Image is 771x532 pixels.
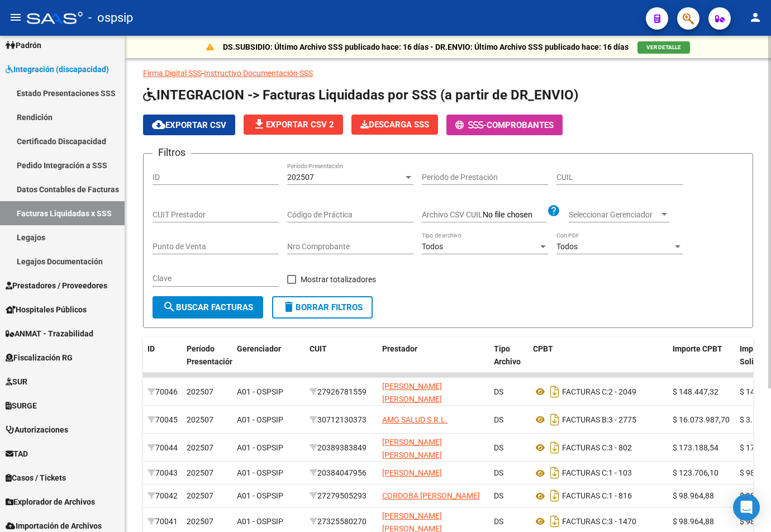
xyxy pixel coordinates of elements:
span: A01 - OSPSIP [237,387,283,396]
span: [PERSON_NAME] [PERSON_NAME] [382,382,442,403]
input: Archivo CSV CUIL [483,210,547,220]
span: Comprobantes [487,120,554,130]
i: Descargar documento [548,411,562,429]
span: DS [494,468,503,477]
span: Descarga SSS [360,120,429,130]
span: $ 98.964,88 [673,517,714,526]
span: Seleccionar Gerenciador [569,210,659,220]
span: Todos [422,242,443,251]
div: 27926781559 [310,386,373,398]
div: 70046 [147,386,178,398]
i: Descargar documento [548,512,562,530]
span: CPBT [533,344,553,353]
span: Prestador [382,344,417,353]
mat-icon: file_download [253,117,266,131]
i: Descargar documento [548,439,562,457]
span: Buscar Facturas [163,302,253,312]
span: [PERSON_NAME] [382,468,442,477]
button: Buscar Facturas [153,296,263,319]
mat-icon: search [163,300,176,313]
div: 20384047956 [310,467,373,479]
p: - [143,67,753,79]
a: Firma Digital SSS [143,69,202,78]
span: Importación de Archivos [6,520,102,532]
span: DS [494,517,503,526]
span: A01 - OSPSIP [237,491,283,500]
span: AMG SALUD S.R.L. [382,415,448,424]
mat-icon: delete [282,300,296,313]
button: VER DETALLE [637,41,690,54]
button: Descarga SSS [351,115,438,135]
datatable-header-cell: Prestador [378,337,489,386]
div: 1 - 103 [533,464,664,482]
button: Exportar CSV 2 [244,115,343,135]
span: $ 173.188,54 [673,443,718,452]
span: SURGE [6,400,37,412]
span: Integración (discapacidad) [6,63,109,75]
div: 3 - 802 [533,439,664,457]
button: Borrar Filtros [272,296,373,319]
span: $ 98.964,88 [673,491,714,500]
i: Descargar documento [548,383,562,401]
datatable-header-cell: ID [143,337,182,386]
span: Explorador de Archivos [6,496,95,508]
span: FACTURAS C: [562,443,608,452]
app-download-masive: Descarga masiva de comprobantes (adjuntos) [351,115,438,135]
span: ID [147,344,155,353]
span: DS [494,415,503,424]
div: 70044 [147,441,178,454]
span: A01 - OSPSIP [237,415,283,424]
span: DS [494,491,503,500]
span: 202507 [187,443,213,452]
span: A01 - OSPSIP [237,443,283,452]
datatable-header-cell: Gerenciador [232,337,305,386]
span: [PERSON_NAME] [PERSON_NAME] [382,438,442,459]
span: Todos [556,242,578,251]
h3: Filtros [153,145,191,160]
div: 20389383849 [310,441,373,454]
span: - [455,120,487,130]
mat-icon: cloud_download [152,118,165,131]
span: A01 - OSPSIP [237,517,283,526]
div: 70045 [147,414,178,426]
button: -Comprobantes [446,115,563,135]
mat-icon: menu [9,11,22,24]
span: 202507 [187,468,213,477]
span: 202507 [187,491,213,500]
div: 70041 [147,515,178,528]
div: 3 - 1470 [533,512,664,530]
span: Gerenciador [237,344,281,353]
span: 202507 [187,517,213,526]
p: DS.SUBSIDIO: Último Archivo SSS publicado hace: 16 días - DR.ENVIO: Último Archivo SSS publicado ... [223,41,629,53]
span: Hospitales Públicos [6,303,87,316]
div: 70042 [147,490,178,502]
span: Archivo CSV CUIL [422,210,483,219]
span: FACTURAS C: [562,517,608,526]
mat-icon: person [749,11,762,24]
span: Período Presentación [187,344,234,366]
span: FACTURAS C: [562,492,608,501]
span: A01 - OSPSIP [237,468,283,477]
span: DS [494,387,503,396]
div: 70043 [147,467,178,479]
span: FACTURAS B: [562,415,608,424]
span: Casos / Tickets [6,472,66,484]
span: SUR [6,376,27,388]
i: Descargar documento [548,487,562,505]
span: ANMAT - Trazabilidad [6,327,93,340]
span: Exportar CSV [152,120,226,130]
i: Descargar documento [548,464,562,482]
span: Exportar CSV 2 [253,120,334,130]
div: 30712130373 [310,414,373,426]
datatable-header-cell: Importe CPBT [668,337,735,386]
span: CUIT [310,344,327,353]
span: Fiscalización RG [6,351,73,364]
span: Borrar Filtros [282,302,363,312]
span: 202507 [187,415,213,424]
span: Prestadores / Proveedores [6,279,107,292]
span: $ 123.706,10 [673,468,718,477]
span: 202507 [187,387,213,396]
span: CORDOBA [PERSON_NAME] [382,491,480,500]
datatable-header-cell: Período Presentación [182,337,232,386]
div: Open Intercom Messenger [733,494,760,521]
